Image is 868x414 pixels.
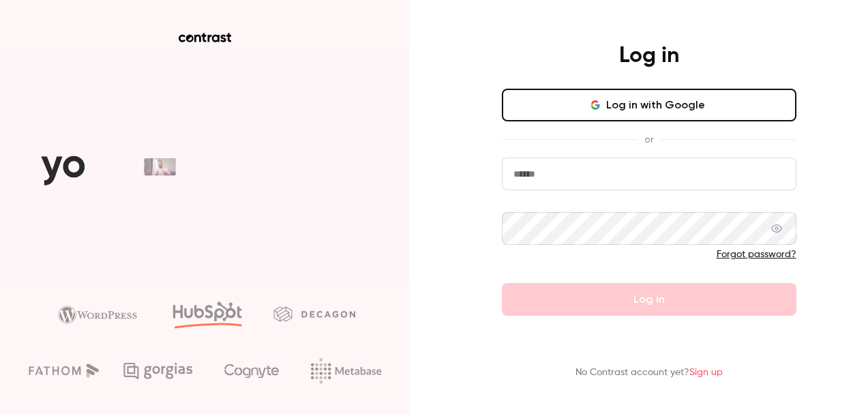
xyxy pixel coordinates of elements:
[273,306,355,321] img: decagon
[717,250,796,259] a: Forgot password?
[689,368,723,377] a: Sign up
[638,132,660,147] span: or
[619,42,679,70] h4: Log in
[575,366,723,380] p: No Contrast account yet?
[502,89,796,121] button: Log in with Google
